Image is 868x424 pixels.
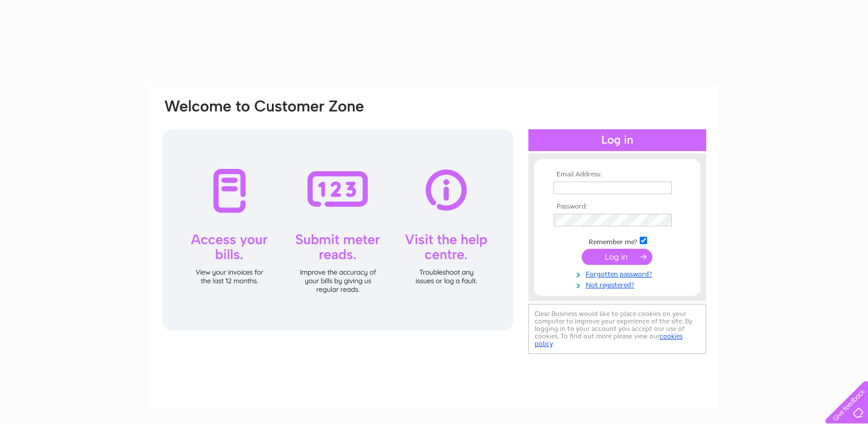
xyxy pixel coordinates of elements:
th: Password: [551,203,684,211]
div: Clear Business would like to place cookies on your computer to improve your experience of the sit... [528,304,706,354]
input: Submit [582,249,652,265]
td: Remember me? [551,235,684,246]
a: cookies policy [535,332,683,348]
a: Not registered? [554,279,684,290]
a: Forgotten password? [554,268,684,279]
th: Email Address: [551,171,684,179]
